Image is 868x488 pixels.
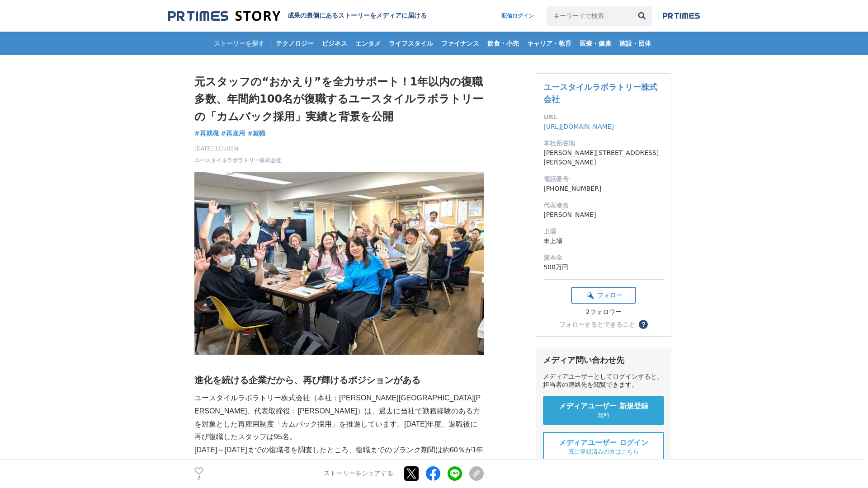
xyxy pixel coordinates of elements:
dt: 電話番号 [543,174,664,184]
button: 検索 [632,6,652,26]
a: 飲食・小売 [484,32,523,55]
span: #就職 [247,129,265,137]
button: ？ [639,320,648,329]
dd: [PERSON_NAME][STREET_ADDRESS][PERSON_NAME] [543,148,664,167]
input: キーワードで検索 [547,6,632,26]
span: #再雇用 [221,129,245,137]
dt: 資本金 [543,253,664,263]
a: ライフスタイル [385,32,437,55]
div: メディアユーザーとしてログインすると、担当者の連絡先を閲覧できます。 [543,373,664,389]
span: エンタメ [352,39,384,47]
span: メディアユーザー 新規登録 [559,402,648,411]
a: メディアユーザー 新規登録 無料 [543,396,664,425]
a: 配信ログイン [492,6,543,26]
a: ファイナンス [438,32,483,55]
a: #就職 [247,129,265,138]
a: エンタメ [352,32,384,55]
img: 成果の裏側にあるストーリーをメディアに届ける [168,10,280,22]
a: [URL][DOMAIN_NAME] [543,123,614,130]
span: 医療・健康 [576,39,615,47]
dt: URL [543,113,664,122]
dt: 本社所在地 [543,139,664,148]
a: ユースタイルラボラトリー株式会社 [194,156,281,164]
dd: 500万円 [543,263,664,272]
p: ユースタイルラボラトリー株式会社（本社：[PERSON_NAME][GEOGRAPHIC_DATA][PERSON_NAME]、代表取締役：[PERSON_NAME]）は、過去に当社で勤務経験の... [194,392,484,444]
a: #再就職 [194,129,219,138]
dt: 代表者名 [543,201,664,210]
span: メディアユーザー ログイン [559,438,648,448]
button: フォロー [571,287,636,304]
h2: 成果の裏側にあるストーリーをメディアに届ける [288,12,427,20]
div: メディア問い合わせ先 [543,355,664,366]
span: テクノロジー [272,39,317,47]
a: ビジネス [318,32,351,55]
div: フォローするとできること [559,321,635,328]
span: 施設・団体 [616,39,655,47]
a: #再雇用 [221,129,245,138]
a: テクノロジー [272,32,317,55]
a: ユースタイルラボラトリー株式会社 [543,82,657,104]
a: 施設・団体 [616,32,655,55]
a: 成果の裏側にあるストーリーをメディアに届ける 成果の裏側にあるストーリーをメディアに届ける [168,10,427,22]
dd: [PERSON_NAME] [543,210,664,220]
p: [DATE]～[DATE]までの復職者を調査したところ、復職までのブランク期間は約60％が1年以内でした。 [194,444,484,470]
span: #再就職 [194,129,219,137]
span: ビジネス [318,39,351,47]
p: 2 [194,476,203,480]
img: prtimes [663,12,700,19]
dd: 未上場 [543,236,664,246]
a: 医療・健康 [576,32,615,55]
span: キャリア・教育 [524,39,575,47]
h2: 進化を続ける企業だから、再び輝けるポジションがある [194,373,484,387]
h1: 元スタッフの“おかえり”を全力サポート！1年以内の復職多数、年間約100名が復職するユースタイルラボラトリーの「カムバック採用」実績と背景を公開 [194,73,484,125]
a: メディアユーザー ログイン 既に登録済みの方はこちら [543,432,664,462]
p: ストーリーをシェアする [324,470,393,478]
a: キャリア・教育 [524,32,575,55]
dt: 上場 [543,227,664,236]
span: [DATE] 11時00分 [194,145,281,153]
span: 既に登録済みの方はこちら [568,448,639,456]
span: 飲食・小売 [484,39,523,47]
span: 無料 [598,411,609,419]
div: 2フォロワー [571,308,636,316]
dd: [PHONE_NUMBER] [543,184,664,193]
span: ファイナンス [438,39,483,47]
img: thumbnail_5e65eb70-7254-11f0-ad75-a15d8acbbc29.jpg [194,172,484,355]
span: ？ [640,321,646,328]
span: ライフスタイル [385,39,437,47]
